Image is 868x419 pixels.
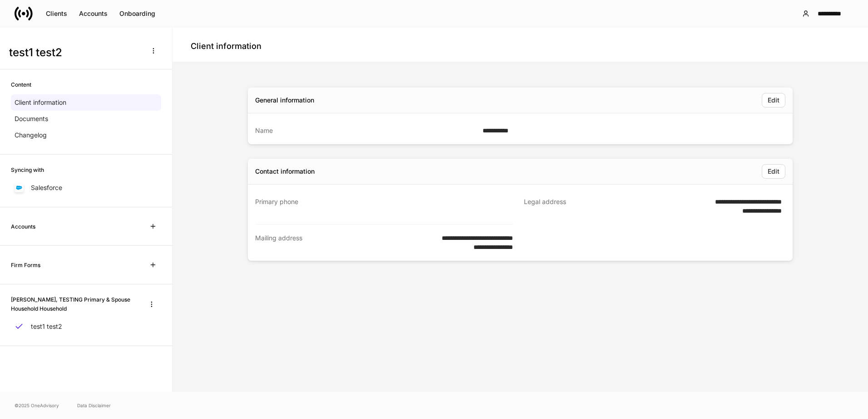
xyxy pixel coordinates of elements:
a: Documents [11,111,161,127]
div: Name [255,126,477,135]
a: Salesforce [11,180,161,196]
button: Edit [762,93,785,107]
a: Changelog [11,127,161,143]
div: Onboarding [119,10,155,17]
h6: Syncing with [11,166,44,174]
h4: Client information [191,41,261,52]
a: Data Disclaimer [77,402,111,409]
button: Edit [762,164,785,179]
p: Salesforce [31,183,62,192]
div: Primary phone [255,197,508,215]
button: Onboarding [113,6,161,21]
div: Clients [46,10,67,17]
div: General information [255,96,314,105]
div: Edit [768,97,779,103]
div: Legal address [524,197,678,215]
a: test1 test2 [11,318,161,335]
p: Changelog [15,131,47,140]
h6: Accounts [11,222,35,231]
div: Accounts [79,10,108,17]
p: test1 test2 [31,322,62,331]
button: Clients [40,6,73,21]
a: Client information [11,94,161,111]
button: Accounts [73,6,113,21]
div: Edit [768,168,779,175]
h3: test1 test2 [9,45,140,60]
div: Contact information [255,167,315,176]
h6: Content [11,80,31,89]
h6: [PERSON_NAME], TESTING Primary & Spouse Household Household [11,295,135,312]
p: Documents [15,114,48,123]
h6: Firm Forms [11,261,40,269]
span: © 2025 OneAdvisory [15,402,59,409]
p: Client information [15,98,66,107]
div: Mailing address [255,234,406,252]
